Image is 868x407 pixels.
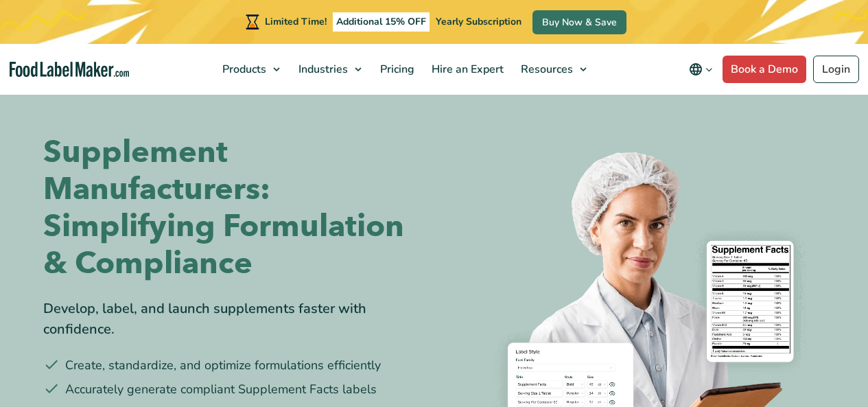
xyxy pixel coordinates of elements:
[265,15,327,28] span: Limited Time!
[43,356,424,375] li: Create, standardize, and optimize formulations efficiently
[290,44,368,95] a: Industries
[436,15,521,28] span: Yearly Subscription
[723,56,806,83] a: Book a Demo
[10,62,130,78] a: Food Label Maker homepage
[43,380,424,399] li: Accurately generate compliant Supplement Facts labels
[513,44,594,95] a: Resources
[214,44,287,95] a: Products
[427,62,505,77] span: Hire an Expert
[218,62,268,77] span: Products
[813,56,859,83] a: Login
[43,299,424,340] div: Develop, label, and launch supplements faster with confidence.
[333,12,430,32] span: Additional 15% OFF
[372,44,420,95] a: Pricing
[376,62,416,77] span: Pricing
[43,134,424,282] h1: Supplement Manufacturers: Simplifying Formulation & Compliance
[517,62,574,77] span: Resources
[294,62,349,77] span: Industries
[532,10,626,34] a: Buy Now & Save
[679,56,723,83] button: Change language
[423,44,509,95] a: Hire an Expert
